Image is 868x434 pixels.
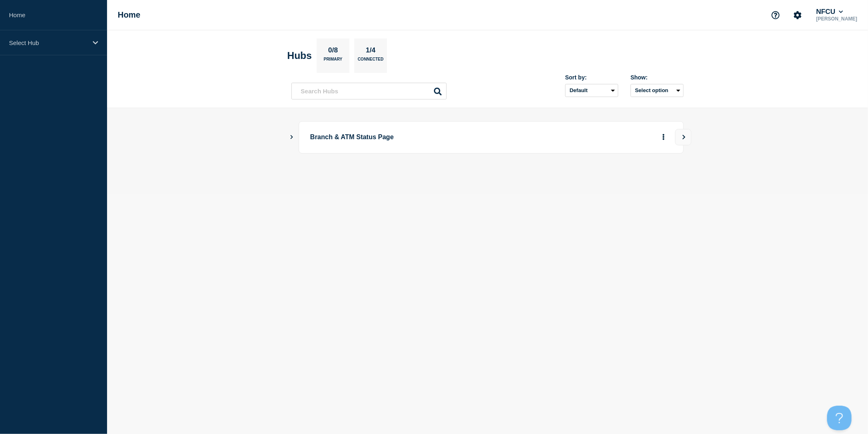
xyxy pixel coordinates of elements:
p: Branch & ATM Status Page [310,130,536,145]
h2: Hubs [287,50,312,61]
h1: Home [118,10,141,20]
p: 1/4 [363,46,379,57]
p: 0/8 [325,46,341,57]
select: Sort by [565,84,618,97]
p: Select Hub [9,39,87,46]
input: Search Hubs [291,83,447,99]
div: Show: [631,74,684,81]
button: View [675,129,691,145]
button: Show Connected Hubs [290,134,294,140]
div: Sort by: [565,74,618,81]
p: [PERSON_NAME] [814,16,859,22]
button: Account settings [789,7,806,24]
button: More actions [658,130,669,145]
button: NFCU [814,8,845,16]
button: Support [767,7,784,24]
iframe: Help Scout Beacon - Open [827,406,852,430]
p: Primary [324,57,342,66]
p: Connected [358,57,383,66]
button: Select option [631,84,684,97]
